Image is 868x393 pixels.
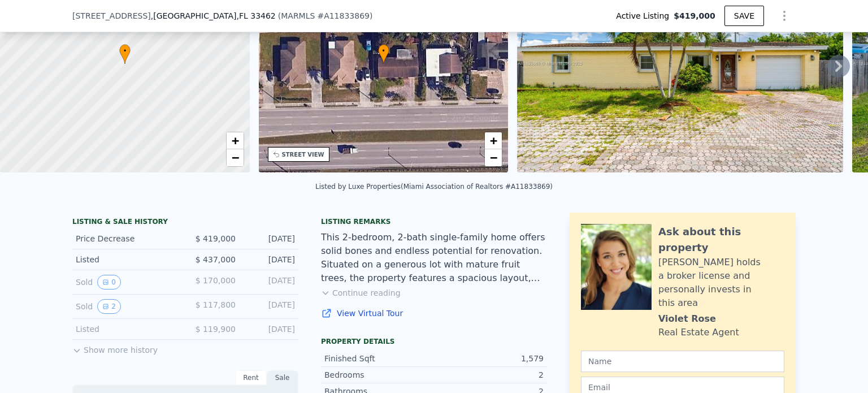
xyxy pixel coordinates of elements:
[245,299,295,314] div: [DATE]
[490,133,497,148] span: +
[231,150,238,165] span: −
[196,276,236,285] span: $ 170,000
[231,133,238,148] span: +
[267,370,298,385] div: Sale
[658,312,716,326] div: Violet Rose
[773,5,796,27] button: Show Options
[321,231,547,285] div: This 2-bedroom, 2-bath single-family home offers solid bones and endless potential for renovation...
[196,255,236,264] span: $ 437,000
[245,323,295,335] div: [DATE]
[119,46,131,56] span: •
[245,275,295,290] div: [DATE]
[72,217,298,228] div: LISTING & SALE HISTORY
[658,256,784,310] div: [PERSON_NAME] holds a broker license and personally invests in this area
[278,10,373,21] div: ( )
[378,44,389,64] div: •
[196,325,236,334] span: $ 119,900
[658,326,739,339] div: Real Estate Agent
[324,353,434,364] div: Finished Sqft
[315,183,553,191] div: Listed by Luxe Properties (Miami Association of Realtors #A11833869)
[227,132,244,149] a: Zoom in
[490,150,497,165] span: −
[324,369,434,381] div: Bedrooms
[76,299,176,314] div: Sold
[72,10,151,21] span: [STREET_ADDRESS]
[434,353,544,364] div: 1,579
[674,10,715,21] span: $419,000
[321,308,547,319] a: View Virtual Tour
[321,337,547,346] div: Property details
[72,340,158,356] button: Show more history
[151,10,276,21] span: , [GEOGRAPHIC_DATA]
[76,323,176,335] div: Listed
[616,10,674,21] span: Active Listing
[97,275,121,290] button: View historical data
[235,370,267,385] div: Rent
[76,275,176,290] div: Sold
[281,11,315,20] span: MARMLS
[724,6,764,26] button: SAVE
[227,149,244,166] a: Zoom out
[76,233,176,244] div: Price Decrease
[196,300,236,309] span: $ 117,800
[321,287,401,299] button: Continue reading
[97,299,121,314] button: View historical data
[321,217,547,226] div: Listing remarks
[658,224,784,256] div: Ask about this property
[245,254,295,265] div: [DATE]
[317,11,370,20] span: # A11833869
[581,351,784,372] input: Name
[378,46,389,56] span: •
[282,150,324,159] div: STREET VIEW
[76,254,176,265] div: Listed
[236,11,275,20] span: , FL 33462
[434,369,544,381] div: 2
[119,44,131,64] div: •
[196,234,236,243] span: $ 419,000
[245,233,295,244] div: [DATE]
[485,132,502,149] a: Zoom in
[485,149,502,166] a: Zoom out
